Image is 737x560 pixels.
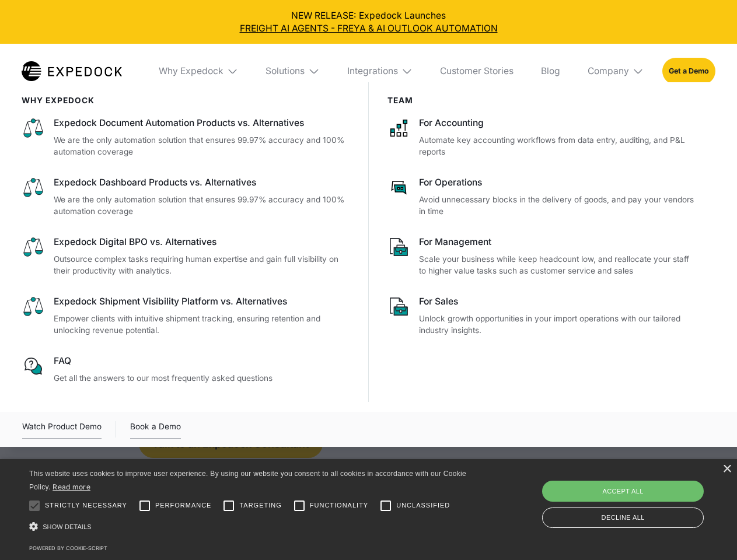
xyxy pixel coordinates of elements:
a: open lightbox [22,420,102,439]
div: Integrations [347,65,398,77]
p: Avoid unnecessary blocks in the delivery of goods, and pay your vendors in time [419,194,697,218]
div: Expedock Dashboard Products vs. Alternatives [54,176,350,189]
div: For Sales [419,295,697,308]
p: Get all the answers to our most frequently asked questions [54,372,350,384]
a: FAQGet all the answers to our most frequently asked questions [22,355,350,384]
a: Get a Demo [662,58,715,84]
a: Expedock Digital BPO vs. AlternativesOutsource complex tasks requiring human expertise and gain f... [22,236,350,277]
a: Read more [53,482,90,491]
p: Outsource complex tasks requiring human expertise and gain full visibility on their productivity ... [54,253,350,277]
a: For OperationsAvoid unnecessary blocks in the delivery of goods, and pay your vendors in time [387,176,697,218]
a: For AccountingAutomate key accounting workflows from data entry, auditing, and P&L reports [387,117,697,158]
span: Strictly necessary [45,501,127,510]
iframe: Chat Widget [543,434,737,560]
div: Solutions [266,65,305,77]
div: Integrations [338,44,422,99]
a: For ManagementScale your business while keep headcount low, and reallocate your staff to higher v... [387,236,697,277]
div: For Operations [419,176,697,189]
span: Functionality [310,501,368,510]
div: Solutions [257,44,329,99]
div: WHy Expedock [22,96,350,105]
span: Targeting [239,501,281,510]
span: Unclassified [396,501,450,510]
div: FAQ [54,355,350,367]
div: Company [588,65,629,77]
div: Company [578,44,653,99]
p: Empower clients with intuitive shipment tracking, ensuring retention and unlocking revenue potent... [54,313,350,337]
div: Why Expedock [149,44,247,99]
a: Expedock Shipment Visibility Platform vs. AlternativesEmpower clients with intuitive shipment tra... [22,295,350,337]
a: Blog [532,44,569,99]
a: Powered by cookie-script [29,545,107,551]
div: Expedock Document Automation Products vs. Alternatives [54,117,350,129]
span: This website uses cookies to improve user experience. By using our website you consent to all coo... [29,470,466,491]
p: We are the only automation solution that ensures 99.97% accuracy and 100% automation coverage [54,134,350,158]
p: Scale your business while keep headcount low, and reallocate your staff to higher value tasks suc... [419,253,697,277]
p: Unlock growth opportunities in your import operations with our tailored industry insights. [419,313,697,337]
div: Show details [29,519,470,535]
div: NEW RELEASE: Expedock Launches [9,9,728,35]
a: Customer Stories [431,44,522,99]
a: Expedock Dashboard Products vs. AlternativesWe are the only automation solution that ensures 99.9... [22,176,350,218]
a: For SalesUnlock growth opportunities in your import operations with our tailored industry insights. [387,295,697,337]
span: Show details [43,523,92,530]
div: Why Expedock [159,65,223,77]
div: For Accounting [419,117,697,129]
p: Automate key accounting workflows from data entry, auditing, and P&L reports [419,134,697,158]
p: We are the only automation solution that ensures 99.97% accuracy and 100% automation coverage [54,194,350,218]
a: Expedock Document Automation Products vs. AlternativesWe are the only automation solution that en... [22,117,350,158]
div: Expedock Digital BPO vs. Alternatives [54,236,350,249]
a: FREIGHT AI AGENTS - FREYA & AI OUTLOOK AUTOMATION [9,22,728,35]
div: Watch Product Demo [22,420,102,439]
span: Performance [155,501,212,510]
div: Expedock Shipment Visibility Platform vs. Alternatives [54,295,350,308]
div: Team [387,96,697,105]
div: For Management [419,236,697,249]
a: Book a Demo [130,420,181,439]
